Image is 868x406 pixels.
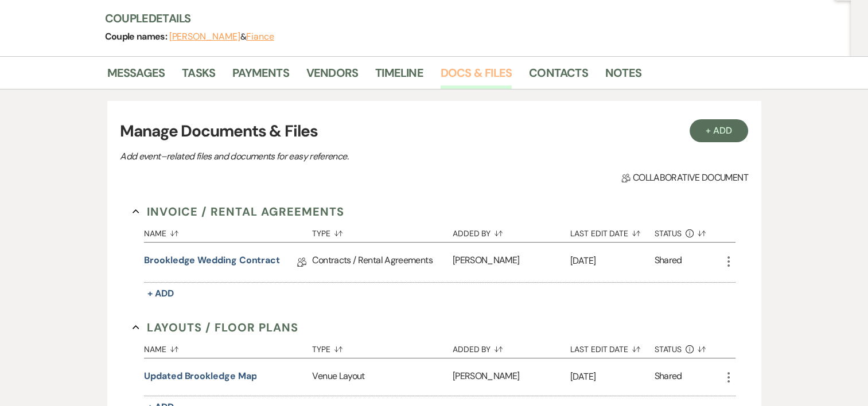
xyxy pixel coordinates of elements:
p: [DATE] [570,369,655,384]
button: Fiance [246,32,274,41]
button: Type [312,220,452,242]
a: Timeline [375,64,423,89]
button: Layouts / Floor Plans [133,319,298,336]
a: Tasks [182,64,215,89]
div: Shared [655,253,682,271]
button: Last Edit Date [570,336,655,358]
span: Couple names: [105,30,169,42]
button: [PERSON_NAME] [169,32,240,41]
button: Type [312,336,452,358]
button: Added By [453,336,570,358]
button: Invoice / Rental Agreements [133,203,344,220]
div: Shared [655,369,682,385]
button: Name [144,336,312,358]
a: Payments [232,64,289,89]
a: Contacts [529,64,588,89]
span: Status [655,345,682,353]
a: Vendors [306,64,358,89]
div: [PERSON_NAME] [453,243,570,282]
a: Brookledge Wedding Contract [144,253,280,271]
button: Updated Brookledge Map [144,369,256,383]
a: Docs & Files [441,64,512,89]
p: [DATE] [570,253,655,268]
button: + Add [144,286,177,302]
button: + Add [690,119,748,142]
button: Added By [453,220,570,242]
button: Last Edit Date [570,220,655,242]
button: Status [655,220,722,242]
button: Name [144,220,312,242]
div: Venue Layout [312,358,452,396]
h3: Couple Details [105,10,748,26]
span: & [169,31,274,42]
div: Contracts / Rental Agreements [312,243,452,282]
button: Status [655,336,722,358]
div: [PERSON_NAME] [453,358,570,396]
a: Notes [605,64,641,89]
span: Status [655,229,682,237]
p: Add event–related files and documents for easy reference. [120,149,521,164]
span: Collaborative document [621,171,748,185]
h3: Manage Documents & Files [120,119,748,143]
span: + Add [147,287,174,299]
a: Messages [107,64,165,89]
